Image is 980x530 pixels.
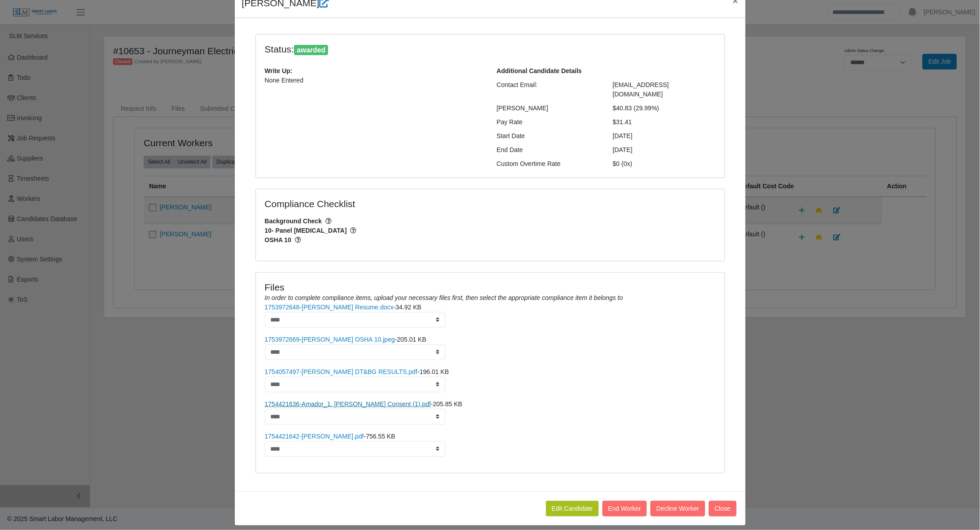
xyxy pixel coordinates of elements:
[265,400,716,425] li: -
[265,226,716,235] span: 10- Panel [MEDICAL_DATA]
[602,501,647,517] button: End Worker
[397,336,426,343] span: 205.01 KB
[265,304,394,311] a: 1753972648-[PERSON_NAME] Resume.docx
[546,501,599,517] a: Edit Candidate
[490,159,606,169] div: Custom Overtime Rate
[606,104,722,113] div: $40.83 (29.99%)
[709,501,737,517] button: Close
[366,433,395,440] span: 756.55 KB
[490,117,606,127] div: Pay Rate
[613,160,633,167] span: $0 (0x)
[265,217,716,226] span: Background Check
[396,304,422,311] span: 34.92 KB
[606,131,722,141] div: [DATE]
[265,67,293,74] b: Write Up:
[433,400,462,408] span: 205.85 KB
[497,67,582,74] b: Additional Candidate Details
[490,145,606,155] div: End Date
[265,198,561,209] h4: Compliance Checklist
[265,367,716,392] li: -
[490,104,606,113] div: [PERSON_NAME]
[265,282,716,293] h4: Files
[265,335,716,360] li: -
[265,43,600,56] h4: Status:
[265,76,483,85] p: None Entered
[420,368,449,375] span: 196.01 KB
[265,432,716,457] li: -
[265,433,364,440] a: 1754421642-[PERSON_NAME].pdf
[606,117,722,127] div: $31.41
[265,303,716,328] li: -
[294,45,329,56] span: awarded
[613,146,633,153] span: [DATE]
[490,131,606,141] div: Start Date
[265,235,716,245] span: OSHA 10
[650,501,705,517] button: Decline Worker
[490,80,606,99] div: Contact Email:
[265,400,431,408] a: 1754421636-Amador_1. [PERSON_NAME] Consent (1).pdf
[265,336,395,343] a: 1753972669-[PERSON_NAME] OSHA 10.jpeg
[265,368,418,375] a: 1754057497-[PERSON_NAME] DT&BG RESULTS.pdf
[265,294,623,301] i: In order to complete compliance items, upload your necessary files first, then select the appropr...
[613,81,669,98] span: [EMAIL_ADDRESS][DOMAIN_NAME]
